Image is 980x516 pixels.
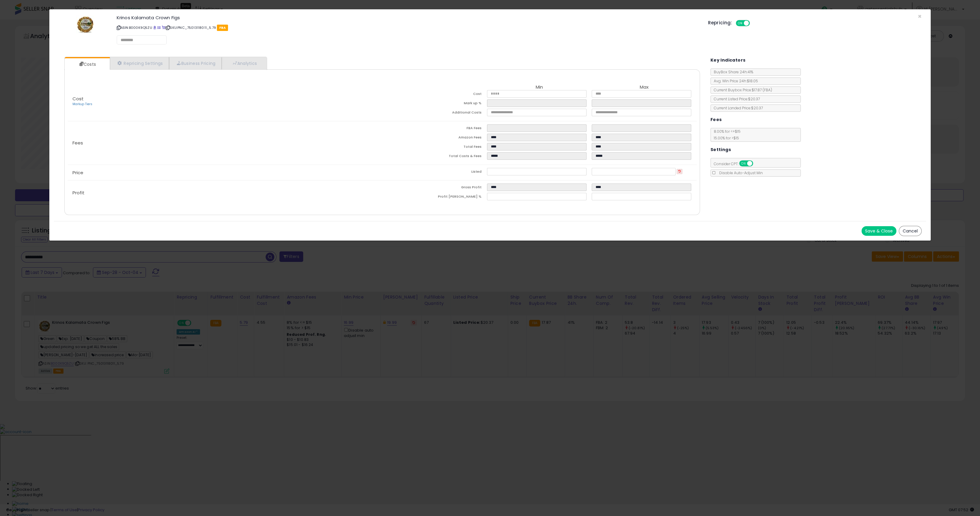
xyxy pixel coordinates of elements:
span: Current Listed Price: $20.37 [711,96,760,102]
p: Cost [68,96,382,107]
th: Max [592,85,696,90]
span: OFF [749,21,759,26]
p: Profit [68,190,382,195]
td: Additional Costs [382,109,487,118]
a: Costs [65,58,109,70]
th: Min [487,85,592,90]
span: ON [736,21,744,26]
p: Fees [68,141,382,145]
td: Amazon Fees [382,134,487,143]
h3: Krinos Kalamata Crown Figs [117,15,699,20]
a: Business Pricing [169,57,222,69]
span: Consider CPT: [711,161,761,166]
span: Current Landed Price: $20.37 [711,105,763,111]
h5: Settings [710,146,731,153]
a: Markup Tiers [72,102,92,106]
span: Disable Auto-Adjust Min [716,170,763,175]
button: Save & Close [861,226,896,236]
a: BuyBox page [153,25,156,30]
span: × [918,12,922,21]
span: OFF [752,161,762,166]
span: 15.00 % for > $15 [711,135,739,141]
td: FBA Fees [382,124,487,134]
span: ON [740,161,747,166]
a: Analytics [222,57,266,69]
h5: Repricing: [708,20,732,25]
td: Total Costs & Fees [382,152,487,162]
td: Profit [PERSON_NAME] % [382,193,487,202]
a: All offer listings [157,25,161,30]
td: Gross Profit [382,184,487,193]
span: Current Buybox Price: [711,87,772,93]
span: 8.00 % for <= $15 [711,129,741,141]
p: Price [68,170,382,175]
td: Mark up % [382,99,487,109]
button: Cancel [899,226,922,236]
td: Listed [382,168,487,177]
a: Repricing Settings [110,57,169,69]
img: 51yeTcjFxnL._SL60_.jpg [76,15,94,33]
h5: Key Indicators [710,56,746,64]
td: Total Fees [382,143,487,152]
td: Cost [382,90,487,99]
span: ( FBA ) [763,87,772,93]
span: Avg. Win Price 24h: $18.05 [711,78,758,83]
span: BuyBox Share 24h: 41% [711,69,753,74]
span: FBA [217,25,228,31]
span: $17.87 [752,87,772,93]
h5: Fees [710,116,722,123]
a: Your listing only [162,25,165,30]
p: ASIN: B000K9Q5ZU | SKU: PNC_75013118011_5.79 [117,23,699,32]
